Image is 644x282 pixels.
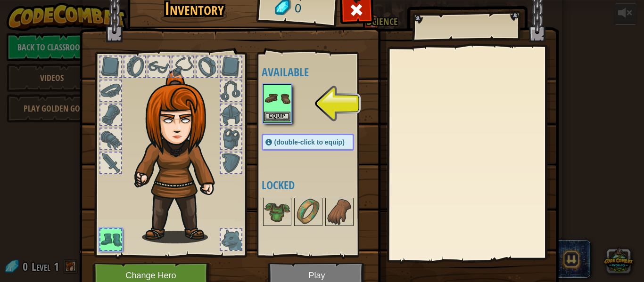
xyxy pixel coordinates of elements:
[264,112,290,121] button: Equip
[295,199,322,225] img: portrait.png
[130,70,231,243] img: hair_f2.png
[326,199,353,225] img: portrait.png
[264,199,290,225] img: portrait.png
[262,179,373,191] h4: Locked
[264,85,290,112] img: portrait.png
[262,66,373,78] h4: Available
[274,138,345,146] span: (double-click to equip)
